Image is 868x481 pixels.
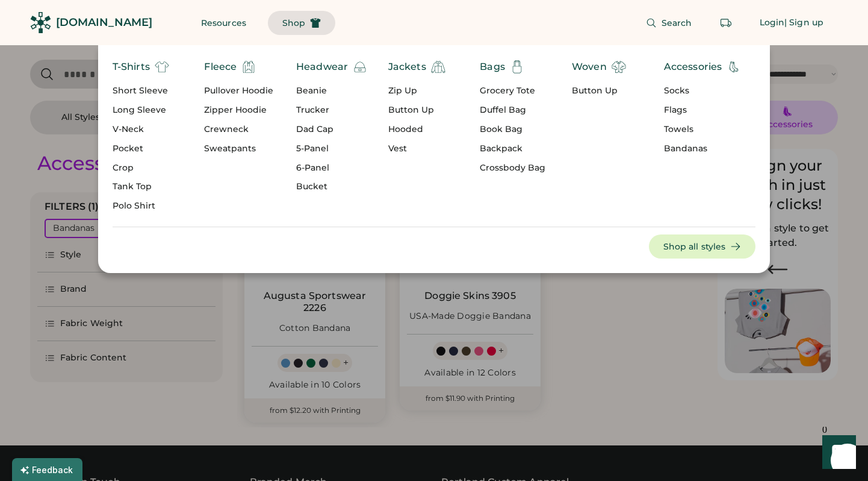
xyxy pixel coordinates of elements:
span: Shop [282,19,305,27]
div: Short Sleeve [113,85,169,97]
div: Long Sleeve [113,104,169,116]
iframe: Front Chat [811,427,863,479]
div: Crewneck [204,124,273,136]
div: Button Up [572,85,626,97]
div: Polo Shirt [113,200,169,212]
button: Shop [268,11,335,35]
img: shirt.svg [612,60,626,74]
button: Shop all styles [649,234,756,259]
div: 5-Panel [296,143,367,155]
div: Duffel Bag [480,104,545,116]
div: Pocket [113,143,169,155]
img: accessories-ab-01.svg [727,60,741,74]
div: Grocery Tote [480,85,545,97]
div: Crossbody Bag [480,162,545,174]
div: Book Bag [480,124,545,136]
div: Bags [480,60,505,74]
div: Bandanas [664,143,742,155]
div: Accessories [664,60,722,74]
img: Rendered Logo - Screens [30,12,51,33]
span: Search [662,19,692,27]
button: Search [631,11,707,35]
div: Towels [664,124,742,136]
div: Headwear [296,60,348,74]
div: Crop [113,162,169,174]
div: Fleece [204,60,237,74]
div: Beanie [296,85,367,97]
div: Pullover Hoodie [204,85,273,97]
div: Backpack [480,143,545,155]
div: 6-Panel [296,162,367,174]
div: Sweatpants [204,143,273,155]
div: Login [760,17,785,29]
div: Zipper Hoodie [204,104,273,116]
div: T-Shirts [113,60,150,74]
img: hoodie.svg [241,60,256,74]
div: Zip Up [388,85,445,97]
img: jacket%20%281%29.svg [431,60,445,74]
img: Totebag-01.svg [510,60,524,74]
div: [DOMAIN_NAME] [56,15,152,30]
button: Retrieve an order [714,11,738,35]
div: Button Up [388,104,445,116]
div: Jackets [388,60,426,74]
div: Dad Cap [296,124,367,136]
div: Hooded [388,124,445,136]
div: Vest [388,143,445,155]
div: Tank Top [113,181,169,193]
div: Flags [664,104,742,116]
div: Trucker [296,104,367,116]
img: beanie.svg [353,60,367,74]
div: Bucket [296,181,367,193]
img: t-shirt%20%282%29.svg [155,60,169,74]
div: Socks [664,85,742,97]
div: Woven [572,60,607,74]
button: Resources [187,11,261,35]
div: V-Neck [113,124,169,136]
div: | Sign up [784,17,823,29]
